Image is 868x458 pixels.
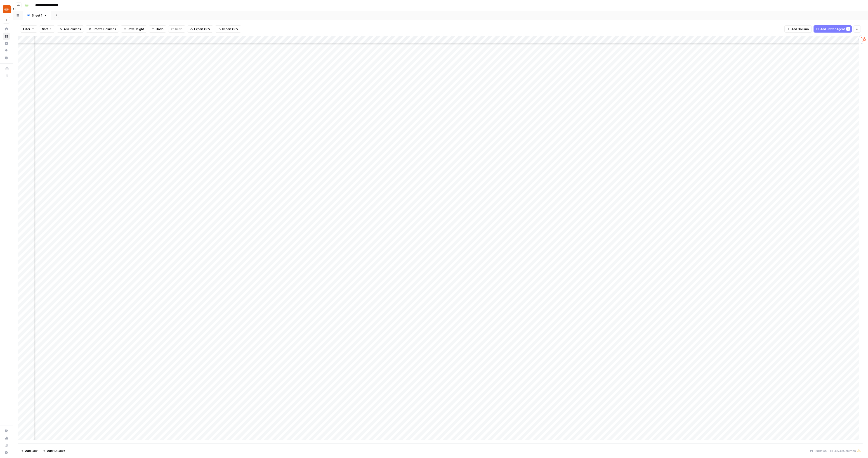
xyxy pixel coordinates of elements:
[168,25,185,33] button: Redo
[3,47,10,54] a: Opportunities
[39,25,55,33] button: Sort
[791,27,809,31] span: Add Column
[40,447,68,454] button: Add 10 Rows
[3,434,10,442] a: Usage
[3,54,10,62] a: Your Data
[23,11,51,20] a: Sheet 1
[784,25,812,33] button: Add Column
[25,449,38,453] span: Add Row
[93,27,116,31] span: Freeze Columns
[814,25,852,33] button: Add Power Agent1
[828,447,863,454] div: 48/48 Columns
[3,4,10,15] button: Workspace: LETS
[187,25,213,33] button: Export CSV
[3,40,10,47] a: Insights
[149,25,166,33] button: Undo
[3,25,10,33] a: Home
[847,27,849,31] span: 1
[215,25,241,33] button: Import CSV
[808,447,828,454] div: 128 Rows
[18,447,40,454] button: Add Row
[3,33,10,40] a: Browse
[222,27,238,31] span: Import CSV
[121,25,147,33] button: Row Height
[23,27,30,31] span: Filter
[3,5,11,13] img: LETS Logo
[42,27,48,31] span: Sort
[194,27,210,31] span: Export CSV
[3,449,10,456] button: Help + Support
[47,449,65,453] span: Add 10 Rows
[846,27,850,31] div: 1
[64,27,81,31] span: 48 Columns
[20,25,37,33] button: Filter
[128,27,144,31] span: Row Height
[156,27,163,31] span: Undo
[86,25,119,33] button: Freeze Columns
[175,27,182,31] span: Redo
[3,427,10,434] a: Settings
[57,25,84,33] button: 48 Columns
[820,27,845,31] span: Add Power Agent
[32,13,42,18] div: Sheet 1
[3,442,10,449] a: Learning Hub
